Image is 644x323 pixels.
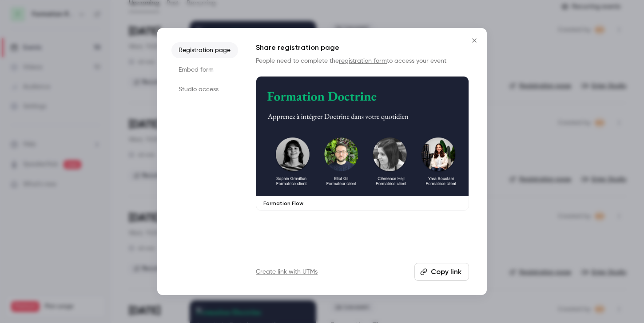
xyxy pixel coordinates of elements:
h1: Share registration page [256,42,469,53]
button: Close [465,32,483,49]
p: Formation Flow [263,200,461,207]
li: Studio access [171,81,238,97]
p: People need to complete the to access your event [256,57,469,65]
li: Registration page [171,42,238,58]
a: Formation Flow [256,76,469,211]
a: Create link with UTMs [256,267,318,276]
button: Copy link [414,263,469,281]
a: registration form [339,58,387,64]
li: Embed form [171,62,238,78]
